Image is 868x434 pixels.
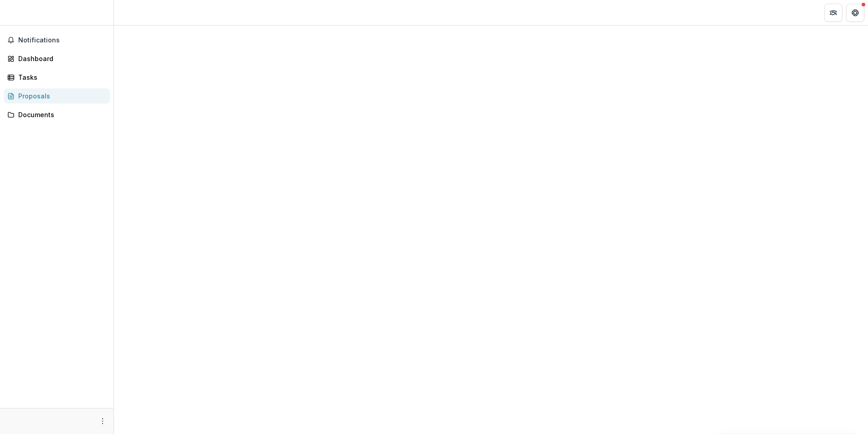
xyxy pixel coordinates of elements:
div: Proposals [18,91,103,101]
a: Proposals [4,88,110,103]
a: Tasks [4,70,110,85]
button: Get Help [846,4,864,22]
div: Tasks [18,72,103,82]
button: More [97,416,108,427]
span: Notifications [18,36,106,44]
a: Dashboard [4,51,110,66]
button: Notifications [4,33,110,47]
div: Dashboard [18,54,103,63]
button: Partners [824,4,842,22]
a: Documents [4,107,110,122]
div: Documents [18,110,103,119]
